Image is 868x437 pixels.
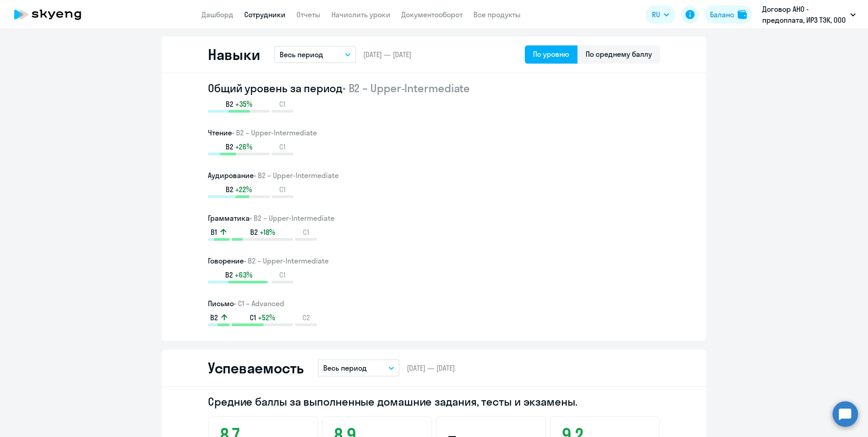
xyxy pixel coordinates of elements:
span: C1 [279,142,286,152]
a: Все продукты [473,10,521,19]
p: Весь период [323,363,367,373]
div: По уровню [533,49,569,60]
span: +26% [235,142,252,152]
span: B2 [226,99,233,109]
h2: Успеваемость [208,359,303,377]
a: Сотрудники [244,10,286,19]
span: B2 [225,270,233,280]
span: B2 [226,184,233,194]
h3: Письмо [208,298,660,309]
h3: Аудирование [208,170,660,181]
span: +35% [235,99,252,109]
span: B2 [210,313,218,323]
span: C2 [302,313,310,323]
span: C1 [279,184,286,194]
span: • B2 – Upper-Intermediate [250,214,335,223]
p: Весь период [280,49,323,60]
a: Отчеты [296,10,321,19]
span: C1 [279,270,286,280]
button: Договор АНО - предоплата, ИРЗ ТЭК, ООО [758,4,860,25]
span: B1 [211,227,217,237]
img: balance [738,10,747,19]
span: +63% [235,270,252,280]
span: • B2 – Upper-Intermediate [244,256,329,265]
span: C1 [303,227,309,237]
a: Дашборд [202,10,233,19]
span: +18% [260,227,275,237]
span: RU [652,9,660,20]
button: Весь период [274,46,356,63]
h3: Говорение [208,255,660,266]
span: • B2 – Upper-Intermediate [342,81,470,95]
a: Начислить уроки [331,10,390,19]
span: +52% [258,313,275,323]
span: • C1 – Advanced [234,299,284,308]
div: По среднему баллу [586,49,652,60]
button: Весь период [318,359,399,377]
span: B2 [250,227,258,237]
span: • B2 – Upper-Intermediate [232,128,317,137]
a: Документооборот [401,10,463,19]
h2: Навыки [208,45,260,64]
span: C1 [250,313,256,323]
h2: Средние баллы за выполненные домашние задания, тесты и экзамены. [208,394,660,409]
h3: Чтение [208,127,660,138]
span: • B2 – Upper-Intermediate [254,171,339,180]
span: +22% [235,184,252,194]
span: [DATE] — [DATE] [407,363,455,373]
h3: Грамматика [208,213,660,223]
p: Договор АНО - предоплата, ИРЗ ТЭК, ООО [762,4,847,25]
button: RU [646,5,676,24]
span: [DATE] — [DATE] [363,50,411,60]
span: B2 [226,142,233,152]
span: C1 [279,99,286,109]
button: Балансbalance [705,5,752,24]
div: Баланс [710,9,734,20]
h2: Общий уровень за период [208,81,660,95]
